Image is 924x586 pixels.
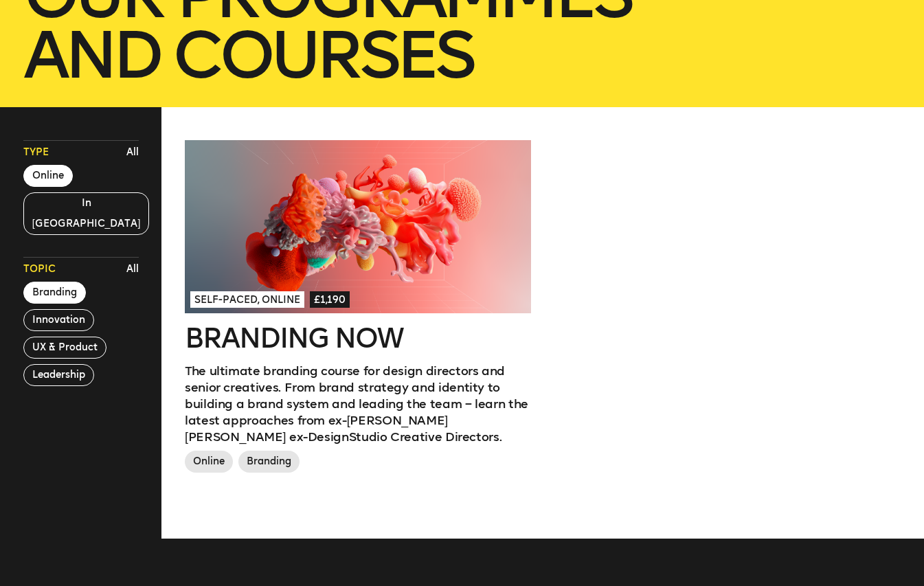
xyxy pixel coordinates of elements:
a: Self-paced, Online£1,190Branding NowThe ultimate branding course for design directors and senior ... [185,140,531,478]
button: Branding [23,282,86,304]
button: All [123,142,142,163]
span: Online [185,451,233,473]
button: All [123,259,142,280]
span: Branding [238,451,300,473]
p: The ultimate branding course for design directors and senior creatives. From brand strategy and i... [185,363,531,445]
button: UX & Product [23,337,106,359]
button: Online [23,165,73,187]
span: £1,190 [310,291,350,308]
span: Type [23,146,49,159]
button: In [GEOGRAPHIC_DATA] [23,192,150,235]
span: Topic [23,262,56,276]
span: Self-paced, Online [190,291,304,308]
h2: Branding Now [185,324,531,352]
button: Leadership [23,364,94,386]
button: Innovation [23,309,94,331]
